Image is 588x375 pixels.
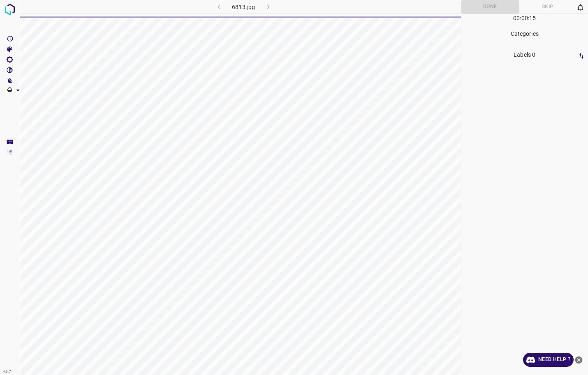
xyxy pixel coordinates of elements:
[574,353,584,367] button: close-help
[513,14,536,27] div: : :
[232,2,255,14] h6: 6813.jpg
[521,14,528,23] p: 00
[529,14,536,23] p: 15
[2,2,17,17] img: logo
[464,48,586,62] p: Labels 0
[513,14,520,23] p: 00
[1,368,13,375] div: 4.3.7
[523,353,574,367] a: Need Help ?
